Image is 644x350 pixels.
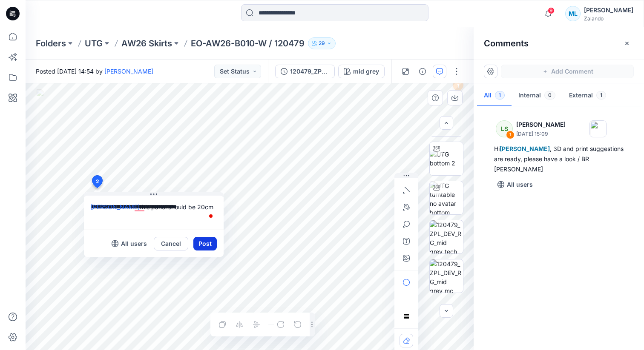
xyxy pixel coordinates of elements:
[584,5,633,15] div: [PERSON_NAME]
[108,237,150,250] button: All users
[36,67,153,76] span: Posted [DATE] 14:54 by
[500,145,550,152] span: [PERSON_NAME]
[501,65,634,78] button: Add Comment
[121,37,172,49] a: AW26 Skirts
[495,91,505,100] span: 1
[430,259,463,293] img: 120479_ZPL_DEV_RG_mid grey_mc
[507,179,533,190] p: All users
[430,181,463,214] img: UTG turntable no avatar bottom
[290,67,329,76] div: 120479_ZPL_DEV
[544,91,555,100] span: 0
[96,178,99,185] span: 2
[584,15,633,22] div: Zalando
[154,237,188,250] button: Cancel
[191,37,305,49] p: EO-AW26-B010-W / 120479
[275,65,335,78] button: 120479_ZPL_DEV
[308,37,336,49] button: 29
[565,6,581,21] div: ML
[484,38,529,48] h2: Comments
[104,68,153,75] a: [PERSON_NAME]
[36,37,66,49] a: Folders
[494,144,624,174] div: Hi , 3D and print suggestions are ready, please have a look / BR [PERSON_NAME]
[548,7,555,14] span: 9
[494,178,536,191] button: All users
[193,237,217,250] button: Post
[516,130,566,138] p: [DATE] 15:09
[416,65,429,78] button: Details
[430,220,463,253] img: 120479_ZPL_DEV_RG_mid grey_tech
[496,120,513,137] div: LS
[477,85,512,107] button: All
[506,131,515,139] div: 1
[84,196,224,230] textarea: To enrich screen reader interactions, please activate Accessibility in Grammarly extension settings
[85,37,103,49] a: UTG
[596,91,606,100] span: 1
[353,67,379,76] div: mid grey
[516,120,566,130] p: [PERSON_NAME]
[121,239,147,249] p: All users
[338,65,385,78] button: mid grey
[562,85,613,107] button: External
[430,150,463,168] img: UTG bottom 2
[319,39,325,48] p: 29
[512,85,562,107] button: Internal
